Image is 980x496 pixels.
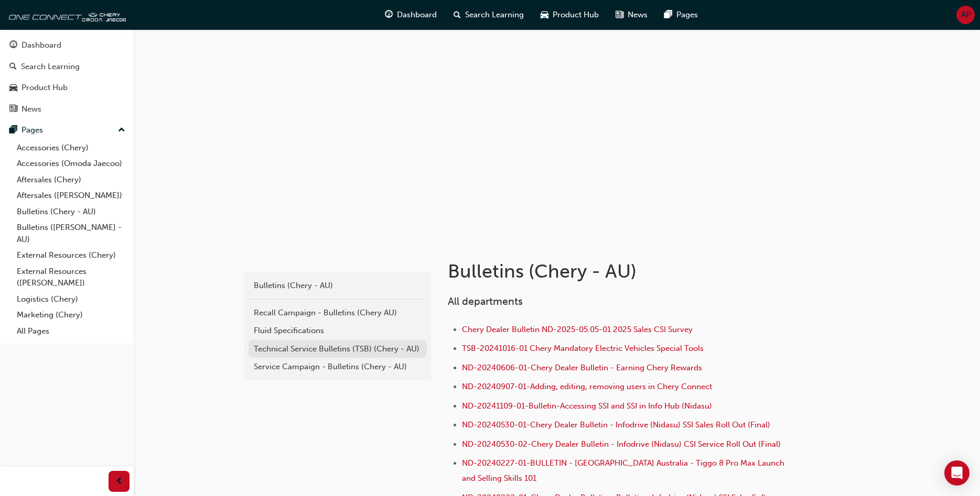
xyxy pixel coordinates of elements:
[254,325,422,337] div: Fluid Specifications
[13,291,130,307] a: Logistics (Chery)
[956,6,975,24] button: AP
[254,280,422,292] div: Bulletins (Chery - AU)
[448,260,792,283] h1: Bulletins (Chery - AU)
[676,9,698,21] span: Pages
[448,295,523,307] span: All departments
[13,188,130,204] a: Aftersales ([PERSON_NAME])
[4,78,130,97] a: Product Hub
[249,358,427,376] a: Service Campaign - Bulletins (Chery - AU)
[462,344,704,353] a: TSB-20241016-01 Chery Mandatory Electric Vehicles Special Tools
[13,140,130,156] a: Accessories (Chery)
[454,8,461,21] span: search-icon
[13,323,130,339] a: All Pages
[4,120,130,140] button: Pages
[462,401,712,411] a: ND-20241109-01-Bulletin-Accessing SSI and SSI in Info Hub (Nidasu)
[462,382,712,391] a: ND-20240907-01-Adding, editing, removing users in Chery Connect
[616,8,623,21] span: news-icon
[13,263,130,291] a: External Resources ([PERSON_NAME])
[249,304,427,322] a: Recall Campaign - Bulletins (Chery AU)
[9,62,17,72] span: search-icon
[254,343,422,355] div: Technical Service Bulletins (TSB) (Chery - AU)
[664,8,672,21] span: pages-icon
[532,4,607,26] a: car-iconProduct Hub
[21,39,61,51] div: Dashboard
[9,105,17,114] span: news-icon
[13,219,130,247] a: Bulletins ([PERSON_NAME] - AU)
[397,9,437,21] span: Dashboard
[462,420,770,429] a: ND-20240530-01-Chery Dealer Bulletin - Infodrive (Nidasu) SSI Sales Roll Out (Final)
[607,4,656,26] a: news-iconNews
[462,325,693,334] a: Chery Dealer Bulletin ND-2025-05.05-01 2025 Sales CSI Survey
[9,83,17,93] span: car-icon
[13,247,130,263] a: External Resources (Chery)
[462,458,787,483] a: ND-20240227-01-BULLETIN - [GEOGRAPHIC_DATA] Australia - Tiggo 8 Pro Max Launch and Selling Skills...
[254,361,422,373] div: Service Campaign - Bulletins (Chery - AU)
[21,61,80,73] div: Search Learning
[118,124,125,137] span: up-icon
[254,307,422,319] div: Recall Campaign - Bulletins (Chery AU)
[4,100,130,119] a: News
[4,57,130,76] a: Search Learning
[249,277,427,295] a: Bulletins (Chery - AU)
[944,460,970,486] div: Open Intercom Messenger
[13,204,130,220] a: Bulletins (Chery - AU)
[553,9,599,21] span: Product Hub
[445,4,532,26] a: search-iconSearch Learning
[4,34,130,120] button: DashboardSearch LearningProduct HubNews
[541,8,548,21] span: car-icon
[21,82,68,94] div: Product Hub
[385,8,393,21] span: guage-icon
[4,36,130,55] a: Dashboard
[961,9,971,21] span: AP
[13,156,130,172] a: Accessories (Omoda Jaecoo)
[462,439,781,449] a: ND-20240530-02-Chery Dealer Bulletin - Infodrive (Nidasu) CSI Service Roll Out (Final)
[465,9,524,21] span: Search Learning
[376,4,445,26] a: guage-iconDashboard
[13,172,130,188] a: Aftersales (Chery)
[9,41,17,50] span: guage-icon
[21,124,43,136] div: Pages
[249,322,427,340] a: Fluid Specifications
[656,4,706,26] a: pages-iconPages
[9,126,17,135] span: pages-icon
[21,103,41,115] div: News
[5,4,126,25] img: oneconnect
[13,307,130,323] a: Marketing (Chery)
[249,340,427,358] a: Technical Service Bulletins (TSB) (Chery - AU)
[462,363,702,372] a: ND-20240606-01-Chery Dealer Bulletin - Earning Chery Rewards
[628,9,648,21] span: News
[115,475,123,488] span: prev-icon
